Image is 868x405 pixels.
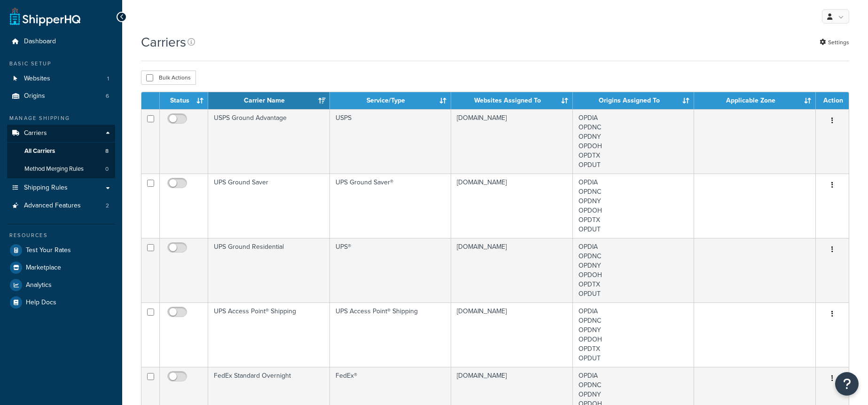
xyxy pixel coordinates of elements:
[10,7,80,26] a: ShipperHQ Home
[107,75,109,83] span: 1
[7,231,115,239] div: Resources
[573,174,695,238] td: OPDIA OPDNC OPDNY OPDOH OPDTX OPDUT
[208,302,330,367] td: UPS Access Point® Shipping
[24,202,81,210] span: Advanced Features
[7,87,115,105] li: Origins
[7,70,115,87] li: Websites
[7,277,115,294] a: Analytics
[24,184,68,192] span: Shipping Rules
[26,299,56,307] span: Help Docs
[26,281,52,289] span: Analytics
[7,294,115,311] a: Help Docs
[24,92,45,100] span: Origins
[7,143,115,160] li: All Carriers
[7,242,115,259] a: Test Your Rates
[451,92,573,109] th: Websites Assigned To: activate to sort column ascending
[105,147,109,155] span: 8
[208,92,330,109] th: Carrier Name: activate to sort column ascending
[7,70,115,87] a: Websites 1
[820,36,849,49] a: Settings
[208,238,330,302] td: UPS Ground Residential
[7,87,115,105] a: Origins 6
[7,259,115,276] a: Marketplace
[7,179,115,197] a: Shipping Rules
[7,60,115,68] div: Basic Setup
[330,174,451,238] td: UPS Ground Saver®
[573,109,695,174] td: OPDIA OPDNC OPDNY OPDOH OPDTX OPDUT
[835,372,859,396] button: Open Resource Center
[7,143,115,160] a: All Carriers 8
[330,302,451,367] td: UPS Access Point® Shipping
[26,264,61,272] span: Marketplace
[573,238,695,302] td: OPDIA OPDNC OPDNY OPDOH OPDTX OPDUT
[330,238,451,302] td: UPS®
[451,174,573,238] td: [DOMAIN_NAME]
[330,92,451,109] th: Service/Type: activate to sort column ascending
[7,33,115,50] a: Dashboard
[24,75,50,83] span: Websites
[24,129,47,137] span: Carriers
[330,109,451,174] td: USPS
[7,160,115,178] a: Method Merging Rules 0
[24,147,55,155] span: All Carriers
[208,109,330,174] td: USPS Ground Advantage
[573,302,695,367] td: OPDIA OPDNC OPDNY OPDOH OPDTX OPDUT
[7,125,115,178] li: Carriers
[7,197,115,214] li: Advanced Features
[208,174,330,238] td: UPS Ground Saver
[816,92,849,109] th: Action
[26,246,71,254] span: Test Your Rates
[141,71,196,85] button: Bulk Actions
[24,165,84,173] span: Method Merging Rules
[7,197,115,214] a: Advanced Features 2
[105,165,109,173] span: 0
[694,92,816,109] th: Applicable Zone: activate to sort column ascending
[7,160,115,178] li: Method Merging Rules
[106,202,109,210] span: 2
[24,38,56,46] span: Dashboard
[451,238,573,302] td: [DOMAIN_NAME]
[7,125,115,142] a: Carriers
[573,92,695,109] th: Origins Assigned To: activate to sort column ascending
[141,33,186,51] h1: Carriers
[451,302,573,367] td: [DOMAIN_NAME]
[451,109,573,174] td: [DOMAIN_NAME]
[160,92,208,109] th: Status: activate to sort column ascending
[7,114,115,122] div: Manage Shipping
[106,92,109,100] span: 6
